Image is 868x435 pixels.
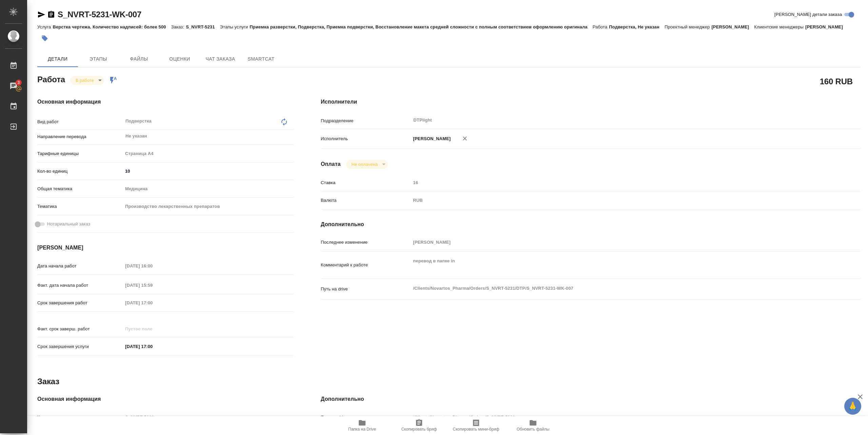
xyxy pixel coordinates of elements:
[74,78,96,83] button: В работе
[411,178,815,188] input: Пустое поле
[321,395,861,403] h4: Дополнительно
[348,427,376,432] span: Папка на Drive
[805,24,848,29] p: [PERSON_NAME]
[411,237,815,247] input: Пустое поле
[37,244,294,252] h4: [PERSON_NAME]
[321,135,411,142] p: Исполнитель
[37,73,65,85] h2: Работа
[37,10,45,19] button: Скопировать ссылку для ЯМессенджера
[70,76,104,85] div: В работе
[123,201,294,212] div: Производство лекарственных препаратов
[37,168,123,175] p: Кол-во единиц
[453,427,499,432] span: Скопировать мини-бриф
[47,221,90,227] span: Нотариальный заказ
[321,98,861,106] h4: Исполнители
[321,414,411,421] p: Путь на drive
[123,261,182,271] input: Пустое поле
[123,55,155,63] span: Файлы
[82,55,115,63] span: Этапы
[321,220,861,229] h4: Дополнительно
[609,24,665,29] p: Подверстка, Не указан
[844,398,861,415] button: 🙏
[2,78,25,94] a: 3
[204,55,237,63] span: Чат заказа
[346,160,388,169] div: В работе
[665,24,711,29] p: Проектный менеджер
[820,75,853,87] h2: 160 RUB
[411,255,815,274] textarea: перевод в папке in
[774,11,842,18] span: [PERSON_NAME] детали заказа
[123,324,182,334] input: Пустое поле
[411,283,815,294] textarea: /Clients/Novartos_Pharma/Orders/S_NVRT-5231/DTP/S_NVRT-5231-WK-007
[123,412,294,422] input: Пустое поле
[321,286,411,292] p: Путь на drive
[505,416,561,435] button: Обновить файлы
[163,55,196,63] span: Оценки
[37,300,123,306] p: Срок завершения работ
[37,98,294,106] h4: Основная информация
[321,197,411,204] p: Валюта
[37,118,123,125] p: Вид работ
[321,262,411,268] p: Комментарий к работе
[847,399,859,413] span: 🙏
[37,343,123,350] p: Срок завершения услуги
[457,131,472,146] button: Удалить исполнителя
[711,24,754,29] p: [PERSON_NAME]
[37,282,123,289] p: Факт. дата начала работ
[123,183,294,195] div: Медицина
[41,55,74,63] span: Детали
[401,427,437,432] span: Скопировать бриф
[37,31,52,46] button: Добавить тэг
[123,166,294,176] input: ✎ Введи что-нибудь
[754,24,805,29] p: Клиентские менеджеры
[53,24,171,29] p: Верстка чертежа. Количество надписей: более 500
[37,326,123,332] p: Факт. срок заверш. работ
[334,416,391,435] button: Папка на Drive
[37,263,123,269] p: Дата начала работ
[123,298,182,308] input: Пустое поле
[37,150,123,157] p: Тарифные единицы
[321,179,411,186] p: Ставка
[47,10,55,19] button: Скопировать ссылку
[171,24,186,29] p: Заказ:
[37,186,123,192] p: Общая тематика
[123,148,294,159] div: Страница А4
[411,412,815,422] input: Пустое поле
[391,416,448,435] button: Скопировать бриф
[321,239,411,246] p: Последнее изменение
[123,342,182,351] input: ✎ Введи что-нибудь
[37,414,123,421] p: Код заказа
[411,195,815,206] div: RUB
[37,133,123,140] p: Направление перевода
[123,280,182,290] input: Пустое поле
[58,10,141,19] a: S_NVRT-5231-WK-007
[37,24,53,29] p: Услуга
[220,24,250,29] p: Этапы услуги
[37,376,59,387] h2: Заказ
[186,24,220,29] p: S_NVRT-5231
[448,416,505,435] button: Скопировать мини-бриф
[250,24,592,29] p: Приемка разверстки, Подверстка, Приемка подверстки, Восстановление макета средней сложности с пол...
[37,395,294,403] h4: Основная информация
[411,135,451,142] p: [PERSON_NAME]
[321,160,341,168] h4: Оплата
[593,24,609,29] p: Работа
[13,79,24,86] span: 3
[37,203,123,210] p: Тематика
[321,117,411,124] p: Подразделение
[517,427,550,432] span: Обновить файлы
[245,55,277,63] span: SmartCat
[350,161,380,167] button: Не оплачена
